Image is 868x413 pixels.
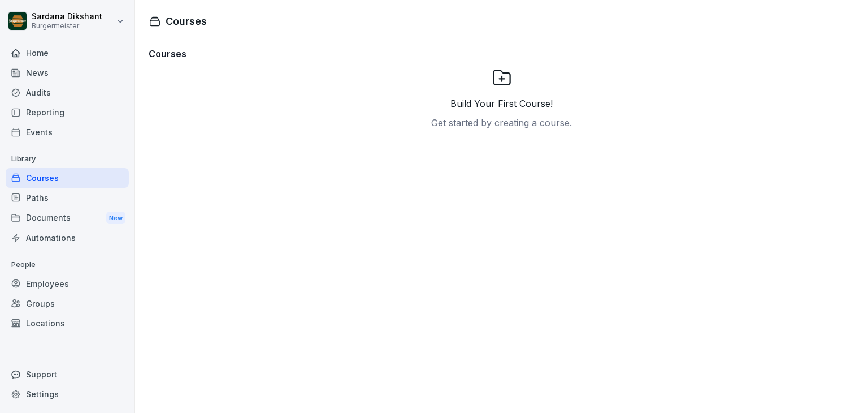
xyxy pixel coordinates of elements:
[6,313,129,333] a: Locations
[6,208,129,229] div: Documents
[6,150,129,168] p: Library
[6,63,129,83] a: News
[6,294,129,313] a: Groups
[106,212,125,225] div: New
[32,22,102,30] p: Burgermeister
[6,384,129,404] a: Settings
[6,102,129,122] a: Reporting
[6,256,129,274] p: People
[450,97,553,110] p: Build Your First Course!
[6,83,129,102] a: Audits
[6,228,129,248] a: Automations
[6,364,129,384] div: Support
[431,116,572,130] p: Get started by creating a course.
[32,12,102,21] p: Sardana Dikshant
[149,47,854,61] h3: Courses
[6,274,129,294] a: Employees
[166,14,207,29] h1: Courses
[6,188,129,208] a: Paths
[6,122,129,142] a: Events
[6,168,129,188] a: Courses
[6,208,129,229] a: DocumentsNew
[6,43,129,63] a: Home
